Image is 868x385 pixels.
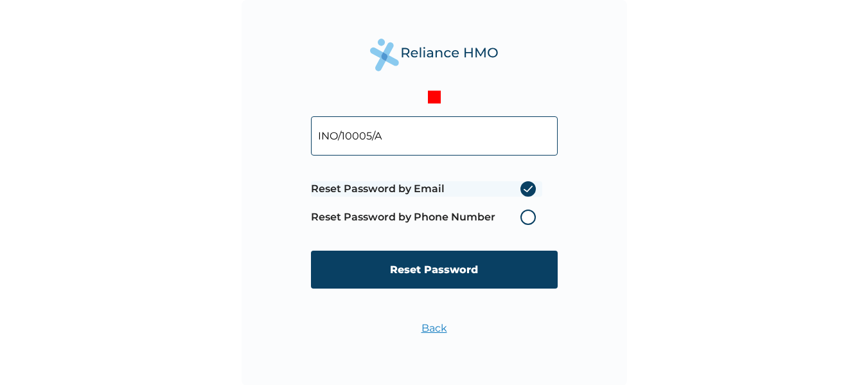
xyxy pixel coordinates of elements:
label: Reset Password by Phone Number [311,210,542,225]
input: Your Enrollee ID or Email Address [311,116,558,156]
input: Reset Password [311,251,558,289]
label: Reset Password by Email [311,181,542,197]
a: Back [421,322,447,334]
img: Reliance Health's Logo [370,39,499,71]
span: Password reset method [311,175,542,231]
